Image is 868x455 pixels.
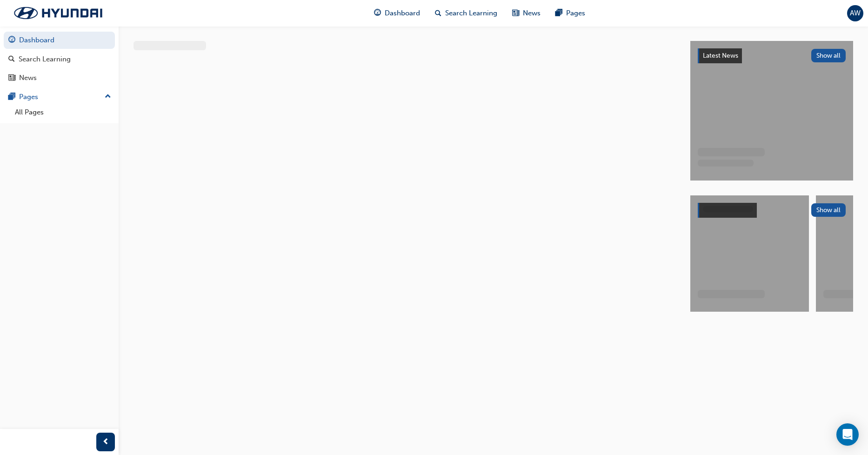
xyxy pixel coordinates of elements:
[4,88,115,106] button: Pages
[445,8,497,19] span: Search Learning
[523,8,541,19] span: News
[11,105,115,120] a: All Pages
[8,93,15,101] span: pages-icon
[367,4,427,23] a: guage-iconDashboard
[374,7,381,19] span: guage-icon
[811,203,846,217] button: Show all
[4,69,115,87] a: News
[505,4,548,23] a: news-iconNews
[4,30,115,88] button: DashboardSearch LearningNews
[847,5,863,21] button: AW
[8,74,15,82] span: news-icon
[555,7,562,19] span: pages-icon
[811,49,846,62] button: Show all
[385,8,420,19] span: Dashboard
[4,32,115,49] a: Dashboard
[703,52,738,60] span: Latest News
[8,36,15,45] span: guage-icon
[4,51,115,68] a: Search Learning
[435,7,441,19] span: search-icon
[5,3,112,23] img: Trak
[427,4,505,23] a: search-iconSearch Learning
[102,436,109,448] span: prev-icon
[850,8,861,19] span: AW
[105,91,111,103] span: up-icon
[836,423,859,446] div: Open Intercom Messenger
[698,48,846,63] a: Latest NewsShow all
[19,54,71,65] div: Search Learning
[19,73,37,83] div: News
[548,4,593,23] a: pages-iconPages
[8,55,15,64] span: search-icon
[698,203,846,218] a: Show all
[19,92,38,102] div: Pages
[566,8,585,19] span: Pages
[512,7,519,19] span: news-icon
